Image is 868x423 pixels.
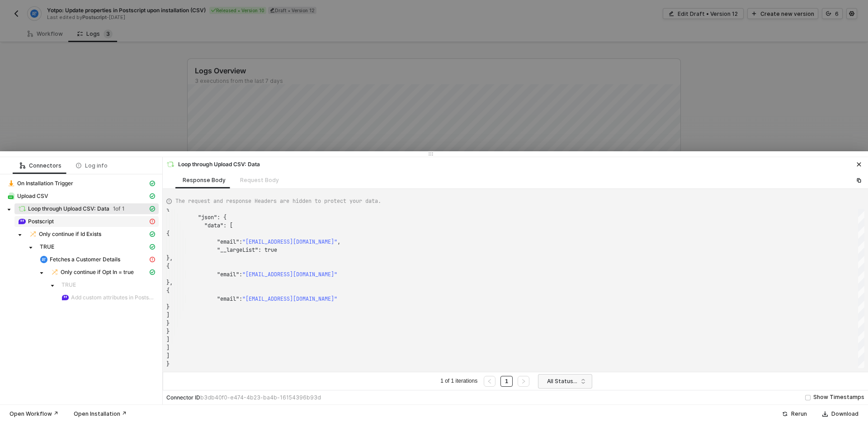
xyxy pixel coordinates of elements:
[40,243,54,250] span: TRUE
[166,352,170,360] span: ]
[150,257,155,262] span: icon-exclamation
[166,160,260,168] div: Loop through Upload CSV: Data
[58,292,159,303] span: Add custom attributes in Postscript
[831,410,859,418] div: Download
[8,192,15,200] img: integration-icon
[439,376,479,387] li: 1 of 1 iterations
[166,320,170,327] span: }
[113,205,124,212] span: 1 of 1
[242,295,337,303] span: "[EMAIL_ADDRESS][DOMAIN_NAME]"
[166,344,170,351] span: ]
[856,178,862,183] span: icon-copy-paste
[337,238,340,245] span: ,
[167,161,174,168] img: integration-icon
[217,214,226,221] span: : {
[68,409,132,419] button: Open Installation ↗
[239,295,242,303] span: :
[36,241,159,252] span: TRUE
[20,163,25,168] span: icon-logic
[258,246,277,254] span: : true
[150,244,155,250] span: icon-cards
[71,294,155,301] span: Add custom attributes in Postscript
[166,312,170,319] span: ]
[166,206,170,213] span: {
[8,180,15,187] img: integration-icon
[39,231,101,238] span: Only continue if Id Exists
[782,411,788,417] span: icon-success-page
[166,287,170,294] span: {
[14,203,159,214] span: Loop through Upload CSV: Data
[4,409,64,419] button: Open Workflow ↗
[150,231,155,237] span: icon-cards
[150,181,155,186] span: icon-cards
[813,393,864,402] div: Show Timestamps
[500,376,513,387] li: 1
[40,256,47,263] img: integration-icon
[58,279,159,290] span: TRUE
[239,238,242,245] span: :
[776,409,813,419] button: Rerun
[175,197,381,205] span: The request and response Headers are hidden to protect your data.
[28,205,109,212] span: Loop through Upload CSV: Data
[487,379,492,384] span: left
[856,162,862,167] span: icon-close
[50,256,120,263] span: Fetches a Customer Details
[239,271,242,278] span: :
[217,295,239,303] span: "email"
[518,376,529,387] button: right
[76,162,108,169] div: Log info
[484,376,495,387] button: left
[166,336,170,343] span: ]
[28,218,54,225] span: Postscript
[17,180,73,187] span: On Installation Trigger
[150,206,155,211] span: icon-cards
[18,233,22,237] span: caret-down
[223,222,233,229] span: : [
[516,376,531,387] li: Next Page
[217,271,239,278] span: "email"
[39,271,44,275] span: caret-down
[9,410,58,418] div: Open Workflow ↗
[521,379,526,384] span: right
[217,246,258,254] span: "__largeList"
[166,255,173,262] span: },
[204,222,223,229] span: "data"
[61,269,134,276] span: Only continue if Opt In = true
[62,294,69,301] img: integration-icon
[4,178,159,189] span: On Installation Trigger
[217,238,239,245] span: "email"
[166,263,170,270] span: {
[166,361,170,368] span: }
[166,328,170,335] span: }
[29,231,37,238] img: integration-icon
[74,410,127,418] div: Open Installation ↗
[547,375,587,388] span: All Statuses
[428,151,434,157] span: icon-drag-indicator
[183,177,226,184] div: Response Body
[4,191,159,202] span: Upload CSV
[28,245,33,250] span: caret-down
[14,216,159,227] span: Postscript
[50,284,55,288] span: caret-down
[150,269,155,275] span: icon-cards
[36,254,159,265] span: Fetches a Customer Details
[200,394,321,401] span: b3db40f0-e474-4b23-ba4b-16154396b93d
[242,238,337,245] span: "[EMAIL_ADDRESS][DOMAIN_NAME]"
[822,411,828,417] span: icon-download
[166,394,321,401] div: Connector ID
[166,279,173,286] span: },
[791,410,807,418] div: Rerun
[166,303,170,311] span: }
[61,281,76,288] span: TRUE
[25,229,159,240] span: Only continue if Id Exists
[19,218,26,225] img: integration-icon
[242,271,337,278] span: "[EMAIL_ADDRESS][DOMAIN_NAME]"
[19,205,26,212] img: integration-icon
[502,376,511,386] a: 1
[7,207,11,212] span: caret-down
[150,193,155,199] span: icon-cards
[47,267,159,278] span: Only continue if Opt In = true
[198,214,217,221] span: "json"
[20,162,61,169] div: Connectors
[150,219,155,224] span: icon-exclamation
